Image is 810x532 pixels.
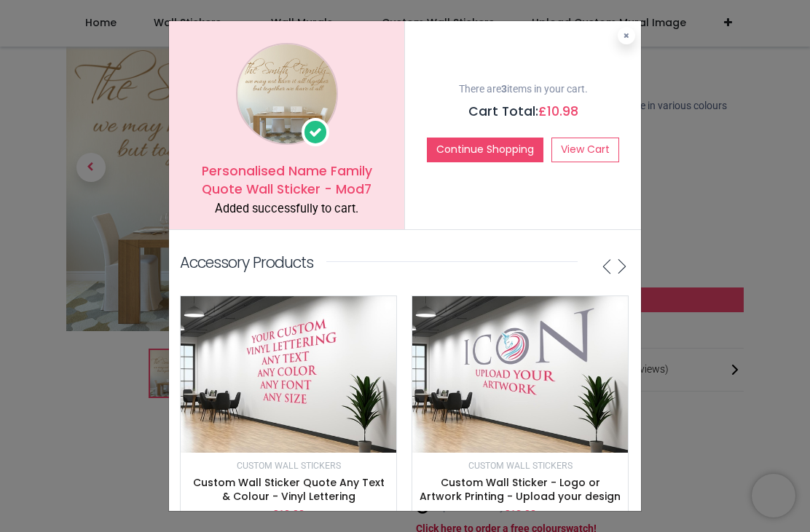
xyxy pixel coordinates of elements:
div: Added successfully to cart. [180,201,393,218]
p: £ [504,507,536,522]
a: Custom Wall Stickers [237,459,341,471]
a: View Cart [551,138,619,162]
b: 3 [501,83,507,95]
span: 10.98 [510,508,536,520]
p: £ [272,507,304,522]
p: There are items in your cart. [416,82,630,97]
a: Custom Wall Stickers [468,459,573,471]
small: Custom Wall Stickers [237,461,341,471]
a: Custom Wall Sticker Quote Any Text & Colour - Vinyl Lettering [193,475,385,504]
span: £ [538,103,578,120]
span: 10.98 [278,508,304,520]
button: Continue Shopping [427,138,543,162]
p: Accessory Products [180,252,313,273]
img: image_512 [412,296,628,453]
h5: Personalised Name Family Quote Wall Sticker - Mod7 [180,162,393,198]
img: image_1024 [236,43,338,145]
span: 10.98 [547,103,578,120]
img: image_512 [181,296,396,453]
a: Custom Wall Sticker - Logo or Artwork Printing - Upload your design [420,475,621,504]
h5: Cart Total: [416,103,630,121]
small: Custom Wall Stickers [468,461,573,471]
